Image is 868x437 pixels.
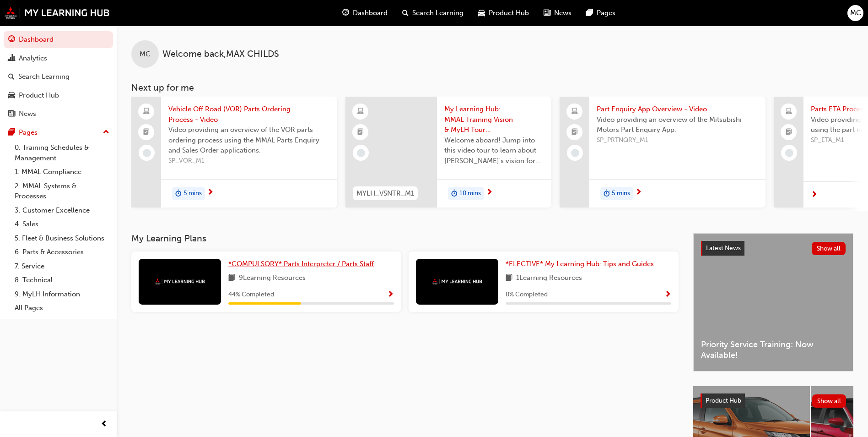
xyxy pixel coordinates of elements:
[554,8,571,18] span: News
[444,135,544,166] span: Welcome aboard! Jump into this video tour to learn about [PERSON_NAME]'s vision for your learning...
[571,149,579,157] span: learningRecordVerb_NONE-icon
[8,55,15,63] span: chart-icon
[850,8,861,18] span: MC
[357,149,365,157] span: learningRecordVerb_NONE-icon
[597,8,615,18] span: Pages
[489,8,529,18] span: Product Hub
[664,289,671,300] button: Show Progress
[471,4,536,22] a: car-iconProduct Hub
[402,7,409,19] span: search-icon
[143,149,151,157] span: learningRecordVerb_NONE-icon
[18,71,70,82] div: Search Learning
[356,188,414,199] span: MYLH_VSNTR_M1
[131,97,337,208] a: Vehicle Off Road (VOR) Parts Ordering Process - VideoVideo providing an overview of the VOR parts...
[353,8,388,18] span: Dashboard
[571,106,578,118] span: laptop-icon
[412,8,464,18] span: Search Learning
[812,394,846,408] button: Show all
[175,188,182,200] span: duration-icon
[8,36,15,44] span: guage-icon
[612,188,630,199] span: 5 mins
[478,7,485,19] span: car-icon
[459,188,481,199] span: 10 mins
[143,106,150,118] span: laptop-icon
[19,90,59,101] div: Product Hub
[604,188,610,200] span: duration-icon
[11,217,113,231] a: 4. Sales
[579,4,623,22] a: pages-iconPages
[597,115,758,135] span: Video providing an overview of the Mitsubishi Motors Part Enquiry App.
[486,189,493,197] span: next-icon
[4,124,113,141] button: Pages
[103,126,109,138] span: up-icon
[162,49,279,60] span: Welcome back , MAX CHILDS
[228,290,274,300] span: 44 % Completed
[4,87,113,104] a: Product Hub
[8,110,15,118] span: news-icon
[11,245,113,259] a: 6. Parts & Accessories
[701,339,846,360] span: Priority Service Training: Now Available!
[143,126,150,138] span: booktick-icon
[693,233,853,371] a: Latest NewsShow allPriority Service Training: Now Available!
[506,290,548,300] span: 0 % Completed
[168,104,330,125] span: Vehicle Off Road (VOR) Parts Ordering Process - Video
[444,104,544,135] span: My Learning Hub: MMAL Training Vision & MyLH Tour (Elective)
[516,273,582,284] span: 1 Learning Resources
[5,7,110,19] img: mmal
[701,241,846,256] a: Latest NewsShow all
[706,244,741,252] span: Latest News
[183,188,202,199] span: 5 mins
[11,141,113,165] a: 0. Training Schedules & Management
[506,259,658,269] a: *ELECTIVE* My Learning Hub: Tips and Guides
[847,5,863,21] button: MC
[432,279,482,284] img: mmal
[335,4,395,22] a: guage-iconDashboard
[506,260,654,268] span: *ELECTIVE* My Learning Hub: Tips and Guides
[387,289,394,300] button: Show Progress
[597,104,758,115] span: Part Enquiry App Overview - Video
[786,126,792,138] span: booktick-icon
[706,397,741,404] span: Product Hub
[387,291,394,299] span: Show Progress
[11,231,113,246] a: 5. Fleet & Business Solutions
[131,233,679,244] h3: My Learning Plans
[544,7,550,19] span: news-icon
[4,105,113,122] a: News
[345,97,551,208] a: MYLH_VSNTR_M1My Learning Hub: MMAL Training Vision & MyLH Tour (Elective)Welcome aboard! Jump int...
[140,49,151,60] span: MC
[11,287,113,301] a: 9. MyLH Information
[228,273,235,284] span: book-icon
[11,165,113,179] a: 1. MMAL Compliance
[811,191,818,199] span: next-icon
[812,242,846,255] button: Show all
[207,189,214,197] span: next-icon
[19,109,36,119] div: News
[635,189,642,197] span: next-icon
[664,291,671,299] span: Show Progress
[536,4,579,22] a: news-iconNews
[228,259,377,269] a: *COMPULSORY* Parts Interpreter / Parts Staff
[586,7,593,19] span: pages-icon
[11,259,113,273] a: 7. Service
[357,106,364,118] span: learningResourceType_ELEARNING-icon
[11,179,113,203] a: 2. MMAL Systems & Processes
[11,301,113,315] a: All Pages
[342,7,349,19] span: guage-icon
[8,92,15,100] span: car-icon
[786,106,792,118] span: laptop-icon
[228,260,374,268] span: *COMPULSORY* Parts Interpreter / Parts Staff
[357,126,364,138] span: booktick-icon
[4,68,113,85] a: Search Learning
[168,125,330,156] span: Video providing an overview of the VOR parts ordering process using the MMAL Parts Enquiry and Sa...
[8,73,15,81] span: search-icon
[785,149,793,157] span: learningRecordVerb_NONE-icon
[168,156,330,166] span: SP_VOR_M1
[239,273,306,284] span: 9 Learning Resources
[4,29,113,124] button: DashboardAnalyticsSearch LearningProduct HubNews
[506,273,512,284] span: book-icon
[19,127,38,138] div: Pages
[8,129,15,137] span: pages-icon
[597,135,758,146] span: SP_PRTNQRY_M1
